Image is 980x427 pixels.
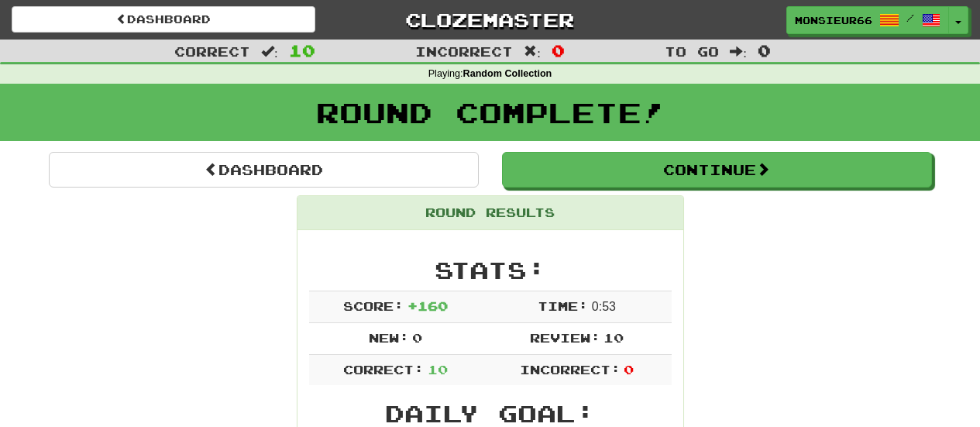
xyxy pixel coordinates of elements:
[412,330,422,345] span: 0
[343,362,424,377] span: Correct:
[530,330,600,345] span: Review:
[795,13,872,27] span: monsieur66
[463,68,552,79] strong: Random Collection
[552,41,565,60] span: 0
[407,298,448,313] span: + 160
[309,257,672,283] h2: Stats:
[309,401,672,426] h2: Daily Goal:
[538,298,588,313] span: Time:
[5,97,975,128] h1: Round Complete!
[730,45,747,58] span: :
[906,12,914,23] span: /
[289,41,315,60] span: 10
[524,45,541,58] span: :
[261,45,278,58] span: :
[12,6,315,33] a: Dashboard
[520,362,621,377] span: Incorrect:
[343,298,404,313] span: Score:
[758,41,771,60] span: 0
[786,6,949,34] a: monsieur66 /
[603,330,624,345] span: 10
[297,196,683,230] div: Round Results
[415,43,513,59] span: Incorrect
[49,152,479,188] a: Dashboard
[428,362,448,377] span: 10
[592,300,616,313] span: 0 : 53
[339,6,642,33] a: Clozemaster
[502,152,932,188] button: Continue
[369,330,409,345] span: New:
[624,362,634,377] span: 0
[665,43,719,59] span: To go
[174,43,250,59] span: Correct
